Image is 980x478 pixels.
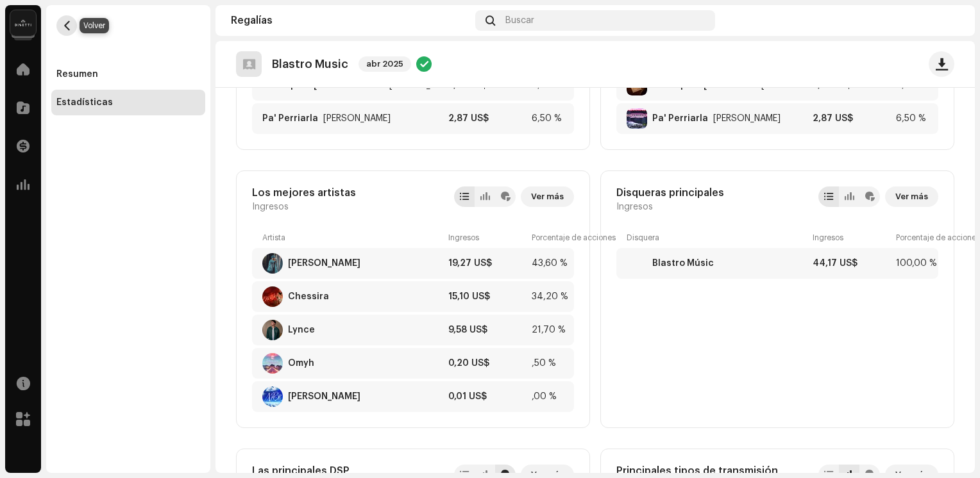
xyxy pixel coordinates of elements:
span: Ver más [531,184,564,210]
img: de1d8ea3-d006-46f4-bd1b-479805e51090 [262,386,283,407]
span: Ver más [895,184,928,210]
div: 21,70 % [532,325,564,335]
div: Jared [288,258,360,268]
img: f136b2b6-121a-4a41-b5b8-c4afcb0eb263 [262,353,283,374]
div: 2,87 US$ [448,113,527,124]
img: 5c559c17-f61b-4ac0-8dc8-bedafa5b4643 [262,253,283,274]
img: 02a7c2d3-3c89-4098-b12f-2ff2945c95ee [10,10,36,36]
div: ,00 % [532,391,564,402]
div: 6,50 % [896,113,928,124]
div: 6,50 % [532,113,564,124]
div: Porcentaje de acciones [896,233,928,243]
div: Resumen [56,69,98,79]
re-m-nav-item: Resumen [51,62,205,87]
div: 15,10 US$ [448,292,527,302]
div: Pa' Perriarla [713,113,781,124]
div: Ingresos [448,233,527,243]
img: 29837094-d03b-4e6e-b0f0-77d54e00d6ec [262,320,283,340]
div: Pa' Perriarla [323,113,391,124]
div: Lynce [288,325,315,335]
div: Miki Diiaz [288,391,360,402]
div: 0,20 US$ [448,358,527,368]
div: 34,20 % [532,292,564,302]
div: Pa' Perriarla [652,113,708,124]
div: Artista [262,233,443,243]
img: dcc6d62e-9e3d-4499-a5de-94c2c902d5eb [262,286,283,307]
img: 5c6285c1-7041-41da-a82f-d40acd945097 [627,253,647,274]
span: Ingresos [616,202,653,212]
div: 100,00 % [896,258,928,268]
div: 19,27 US$ [448,258,527,268]
div: 44,17 US$ [813,258,891,268]
img: 15457826-6a92-442e-a25c-1af217981c53 [939,10,959,31]
div: Las principales DSP [252,465,350,477]
div: Blastro Músic [652,258,714,268]
p: Blastro Music [272,58,348,71]
div: Porcentaje de acciones [532,233,564,243]
span: Buscar [505,15,534,26]
div: Disquera [627,233,807,243]
re-m-nav-item: Estadísticas [51,90,205,115]
div: Ingresos [813,233,891,243]
button: Ver más [521,186,574,207]
div: Principales tipos de transmisión [616,465,778,477]
div: Los mejores artistas [252,186,356,199]
div: ,50 % [532,358,564,368]
div: 0,01 US$ [448,391,527,402]
div: 2,87 US$ [813,113,891,124]
div: Regalías [231,15,470,26]
span: abr 2025 [359,56,411,72]
div: Omyh [288,358,314,368]
div: Pa' Perriarla [262,113,318,124]
div: Chessira [288,292,329,302]
img: 68dce6a2-923e-4376-aec9-1adec7d36d7f [627,108,647,129]
div: Estadísticas [56,97,113,108]
div: Disqueras principales [616,186,724,199]
div: 43,60 % [532,258,564,268]
span: Ingresos [252,202,289,212]
button: Ver más [885,186,938,207]
div: 9,58 US$ [448,325,527,335]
